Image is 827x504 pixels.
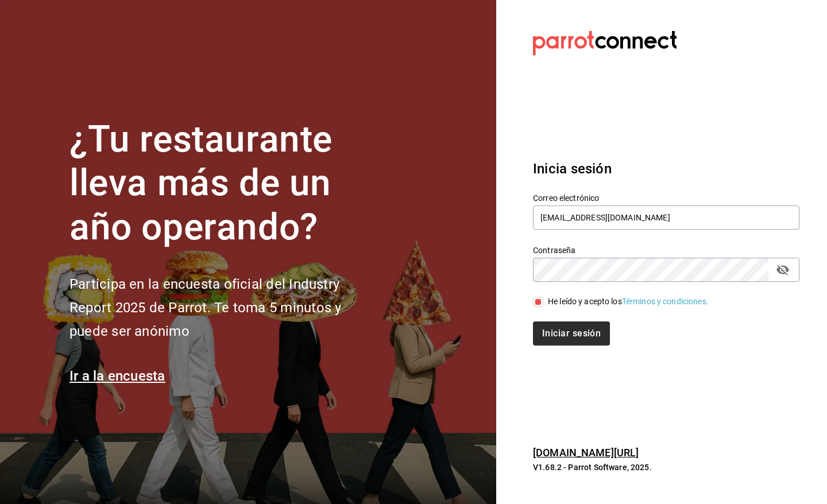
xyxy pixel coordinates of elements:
h1: ¿Tu restaurante lleva más de un año operando? [69,118,380,250]
label: Contraseña [533,246,799,254]
input: Ingresa tu correo electrónico [533,206,799,230]
a: Términos y condiciones. [622,297,709,306]
p: V1.68.2 - Parrot Software, 2025. [533,462,799,473]
a: Ir a la encuesta [69,368,165,384]
label: Correo electrónico [533,193,799,201]
h3: Inicia sesión [533,158,799,179]
button: passwordField [773,260,793,280]
div: He leído y acepto los [548,296,709,308]
h2: Participa en la encuesta oficial del Industry Report 2025 de Parrot. Te toma 5 minutos y puede se... [69,273,380,343]
button: Iniciar sesión [533,321,610,346]
a: [DOMAIN_NAME][URL] [533,447,639,459]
